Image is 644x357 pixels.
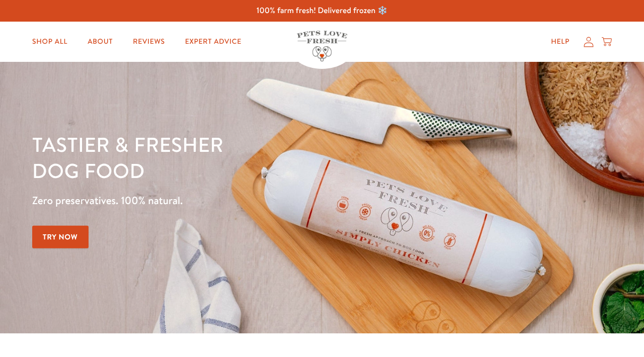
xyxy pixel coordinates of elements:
h1: Tastier & fresher dog food [32,131,419,184]
a: Try Now [32,226,89,248]
a: Shop All [24,32,75,52]
a: Reviews [125,32,173,52]
a: About [79,32,121,52]
a: Help [543,32,578,52]
p: Zero preservatives. 100% natural. [32,192,419,210]
a: Expert Advice [177,32,250,52]
img: Pets Love Fresh [297,31,347,61]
